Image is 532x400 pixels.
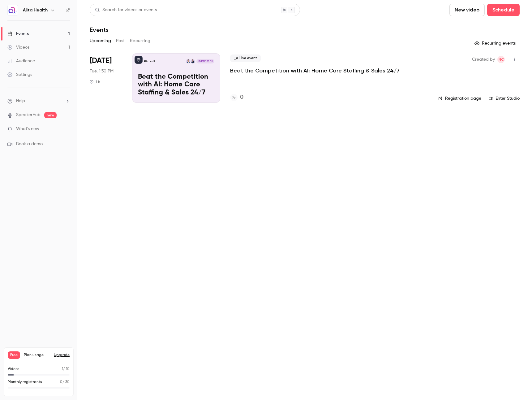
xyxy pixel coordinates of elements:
div: Settings [7,72,32,78]
a: Enter Studio [489,95,520,102]
span: What's new [16,126,39,132]
span: NC [499,56,504,63]
div: Videos [7,44,29,50]
a: Beat the Competition with AI: Home Care Staffing & Sales 24/7 [230,67,400,74]
div: Search for videos or events [95,7,157,13]
button: New video [449,4,485,16]
button: Upcoming [90,36,111,46]
span: new [44,112,57,118]
p: / 10 [62,366,70,372]
button: Recurring [130,36,151,46]
img: Alita Health [8,5,18,15]
li: help-dropdown-opener [7,98,70,104]
h1: Events [90,26,109,33]
div: Oct 28 Tue, 1:30 PM (America/New York) [90,53,122,103]
span: 1 [62,367,63,371]
span: Created by [472,56,495,63]
span: Live event [230,54,261,62]
span: Help [16,98,25,104]
span: Free [8,351,20,359]
div: Audience [7,58,35,64]
div: 1 h [90,79,100,84]
span: [DATE] 1:30 PM [196,59,214,63]
span: 0 [60,380,62,384]
p: Beat the Competition with AI: Home Care Staffing & Sales 24/7 [138,73,214,97]
span: [DATE] [90,56,112,66]
span: Tue, 1:30 PM [90,68,114,74]
a: Beat the Competition with AI: Home Care Staffing & Sales 24/7Alita HealthBrett SeiditaMatt Rosa[D... [132,53,220,103]
div: Events [7,31,29,37]
a: 0 [230,93,243,102]
button: Recurring events [472,38,520,48]
span: Naor Chazan [497,56,505,63]
p: Alita Health [144,60,155,63]
p: Videos [8,366,19,372]
p: Monthly registrants [8,379,42,385]
a: Registration page [438,95,481,102]
img: Brett Seidita [191,59,195,63]
p: / 30 [60,379,70,385]
img: Matt Rosa [186,59,190,63]
span: Book a demo [16,141,43,147]
h4: 0 [240,93,243,102]
button: Past [116,36,125,46]
span: Plan usage [24,353,50,358]
button: Upgrade [54,353,70,358]
button: Schedule [487,4,520,16]
h6: Alita Health [23,7,48,13]
a: SpeakerHub [16,112,41,118]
